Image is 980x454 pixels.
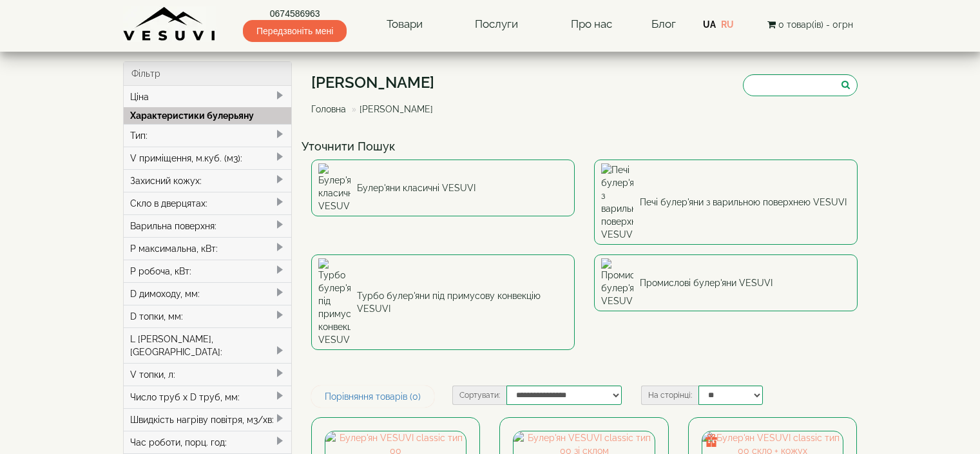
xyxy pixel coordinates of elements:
a: Товари [374,10,436,39]
a: Булер'яни класичні VESUVI Булер'яни класичні VESUVI [311,160,575,216]
div: Варильна поверхня: [124,214,292,237]
img: Турбо булер'яни під примусову конвекцію VESUVI [318,258,351,346]
div: Швидкість нагріву повітря, м3/хв: [124,408,292,431]
div: Фільтр [124,62,292,86]
a: Порівняння товарів (0) [311,386,434,408]
a: Про нас [558,10,625,39]
h4: Уточнити Пошук [302,140,867,153]
img: Завод VESUVI [123,6,216,42]
h1: [PERSON_NAME] [311,74,443,91]
span: Передзвоніть мені [243,20,347,42]
div: D топки, мм: [124,305,292,327]
div: Ціна [124,86,292,108]
div: V топки, л: [124,363,292,386]
a: Блог [651,17,676,30]
li: [PERSON_NAME] [349,103,433,116]
img: gift [705,434,718,447]
div: L [PERSON_NAME], [GEOGRAPHIC_DATA]: [124,327,292,363]
a: Печі булер'яни з варильною поверхнею VESUVI Печі булер'яни з варильною поверхнею VESUVI [594,160,858,245]
div: P робоча, кВт: [124,260,292,282]
button: 0 товар(ів) - 0грн [764,17,857,32]
img: Печі булер'яни з варильною поверхнею VESUVI [601,163,633,241]
a: Головна [311,104,346,114]
a: RU [721,19,734,30]
a: Послуги [462,10,531,39]
img: Булер'яни класичні VESUVI [318,163,351,212]
div: Число труб x D труб, мм: [124,386,292,408]
img: Промислові булер'яни VESUVI [601,258,633,307]
div: Характеристики булерьяну [124,107,292,124]
div: Тип: [124,124,292,147]
a: Промислові булер'яни VESUVI Промислові булер'яни VESUVI [594,254,858,311]
a: Турбо булер'яни під примусову конвекцію VESUVI Турбо булер'яни під примусову конвекцію VESUVI [311,254,575,350]
div: Час роботи, порц. год: [124,431,292,453]
a: 0674586963 [243,7,347,20]
label: На сторінці: [641,386,698,405]
div: D димоходу, мм: [124,282,292,305]
div: Скло в дверцятах: [124,192,292,214]
a: UA [703,19,716,30]
div: Захисний кожух: [124,169,292,192]
div: P максимальна, кВт: [124,237,292,260]
span: 0 товар(ів) - 0грн [778,19,853,30]
label: Сортувати: [452,386,506,405]
div: V приміщення, м.куб. (м3): [124,147,292,169]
